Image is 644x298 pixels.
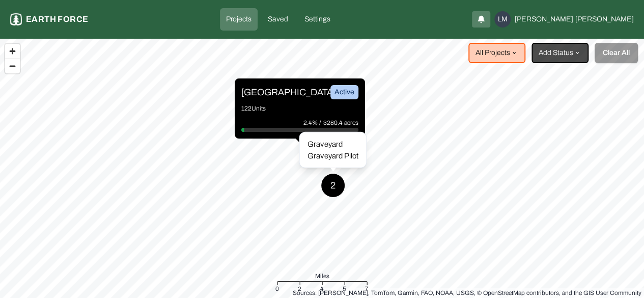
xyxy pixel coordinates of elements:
span: [PERSON_NAME] [515,14,573,24]
div: 0 [275,284,279,294]
div: Graveyard [307,139,358,150]
span: Miles [315,271,329,281]
button: All Projects [468,43,525,63]
p: Earth force [26,13,88,25]
div: 5 [343,284,346,294]
button: LM[PERSON_NAME][PERSON_NAME] [494,11,634,28]
a: Projects [220,8,258,31]
button: Zoom in [5,44,20,59]
p: Projects [226,14,251,24]
div: Graveyard Pilot [307,150,358,161]
img: earthforce-logo-white-uG4MPadI.svg [10,13,22,25]
div: LM [494,11,511,28]
button: Add Status [531,43,589,63]
button: Zoom out [5,59,20,73]
p: 122 Units [241,103,358,114]
p: [GEOGRAPHIC_DATA] [241,85,318,99]
p: 2.4% / [303,118,323,128]
div: 7 [365,284,369,294]
a: Saved [262,8,294,31]
p: Saved [268,14,288,24]
div: 4 [320,284,324,294]
a: Settings [298,8,337,31]
button: 2 [321,173,345,198]
span: [PERSON_NAME] [575,14,634,24]
p: Settings [304,14,330,24]
div: Active [330,85,358,99]
button: Clear All [595,43,638,63]
div: 2 [298,284,301,294]
div: Sources: [PERSON_NAME], TomTom, Garmin, FAO, NOAA, USGS, © OpenStreetMap contributors, and the GI... [293,288,641,298]
p: 3280.4 acres [323,118,358,128]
